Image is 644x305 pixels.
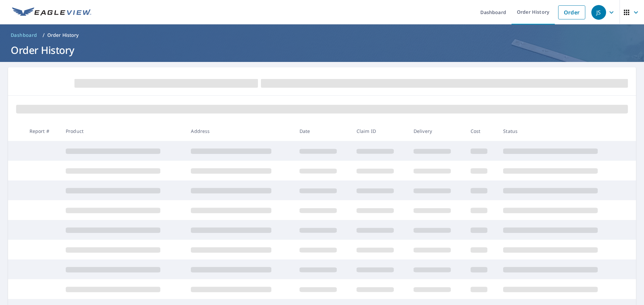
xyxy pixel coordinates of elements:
[591,5,606,20] div: JS
[498,121,623,141] th: Status
[8,30,636,41] nav: breadcrumb
[185,121,294,141] th: Address
[351,121,408,141] th: Claim ID
[60,121,185,141] th: Product
[11,32,37,39] span: Dashboard
[294,121,351,141] th: Date
[47,32,79,39] p: Order History
[558,5,585,19] a: Order
[465,121,498,141] th: Cost
[8,30,40,41] a: Dashboard
[8,43,636,57] h1: Order History
[24,121,60,141] th: Report #
[408,121,465,141] th: Delivery
[12,7,91,17] img: EV Logo
[43,31,45,39] li: /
